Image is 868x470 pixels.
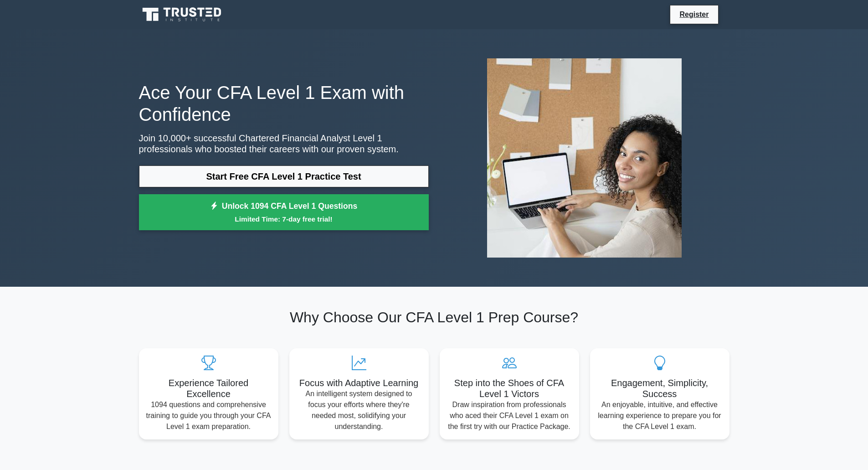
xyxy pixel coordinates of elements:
h5: Experience Tailored Excellence [146,377,271,399]
p: 1094 questions and comprehensive training to guide you through your CFA Level 1 exam preparation. [146,399,271,432]
h5: Focus with Adaptive Learning [297,377,421,388]
p: Draw inspiration from professionals who aced their CFA Level 1 exam on the first try with our Pra... [447,399,572,432]
p: An enjoyable, intuitive, and effective learning experience to prepare you for the CFA Level 1 exam. [597,399,722,432]
p: An intelligent system designed to focus your efforts where they're needed most, solidifying your ... [297,388,421,432]
a: Start Free CFA Level 1 Practice Test [139,165,429,187]
h5: Engagement, Simplicity, Success [597,377,722,399]
a: Register [674,9,714,20]
small: Limited Time: 7-day free trial! [150,214,417,224]
p: Join 10,000+ successful Chartered Financial Analyst Level 1 professionals who boosted their caree... [139,133,429,155]
h5: Step into the Shoes of CFA Level 1 Victors [447,377,572,399]
h1: Ace Your CFA Level 1 Exam with Confidence [139,82,429,125]
h2: Why Choose Our CFA Level 1 Prep Course? [139,309,729,326]
a: Unlock 1094 CFA Level 1 QuestionsLimited Time: 7-day free trial! [139,194,429,231]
